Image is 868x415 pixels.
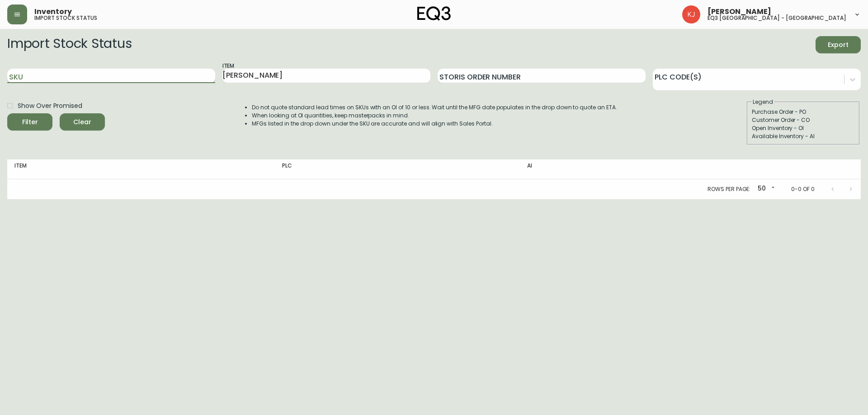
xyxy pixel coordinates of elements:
[34,15,97,21] h5: import stock status
[67,117,98,128] span: Clear
[708,8,771,15] span: [PERSON_NAME]
[252,120,617,128] li: MFGs listed in the drop down under the SKU are accurate and will align with Sales Portal.
[520,159,715,179] th: AI
[752,116,855,124] div: Customer Order - CO
[708,15,846,21] h5: eq3 [GEOGRAPHIC_DATA] - [GEOGRAPHIC_DATA]
[708,185,750,193] p: Rows per page:
[752,124,855,132] div: Open Inventory - OI
[754,182,777,196] div: 50
[22,117,38,128] div: Filter
[752,98,774,106] legend: Legend
[752,132,855,140] div: Available Inventory - AI
[816,36,861,53] button: Export
[417,6,451,21] img: logo
[60,113,105,131] button: Clear
[7,113,52,131] button: Filter
[7,159,275,179] th: Item
[18,101,82,111] span: Show Over Promised
[252,103,617,112] li: Do not quote standard lead times on SKUs with an OI of 10 or less. Wait until the MFG date popula...
[34,8,72,15] span: Inventory
[7,36,132,53] h2: Import Stock Status
[275,159,520,179] th: PLC
[823,39,854,51] span: Export
[682,5,700,23] img: 24a625d34e264d2520941288c4a55f8e
[252,112,617,120] li: When looking at OI quantities, keep masterpacks in mind.
[791,185,815,193] p: 0-0 of 0
[752,108,855,116] div: Purchase Order - PO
